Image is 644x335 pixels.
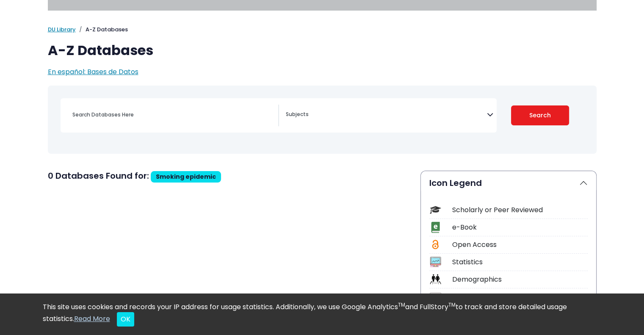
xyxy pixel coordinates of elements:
img: Icon Statistics [430,256,441,268]
div: Scholarly or Peer Reviewed [452,205,588,215]
span: Smoking epidemic [156,172,216,181]
div: Statistics [452,257,588,267]
img: Icon Scholarly or Peer Reviewed [430,204,441,216]
img: Icon Open Access [430,239,441,250]
div: This site uses cookies and records your IP address for usage statistics. Additionally, we use Goo... [43,302,602,327]
div: Open Access [452,240,588,250]
img: Icon Demographics [430,274,441,285]
li: A-Z Databases [76,25,128,34]
button: Submit for Search Results [511,105,569,125]
input: Search database by title or keyword [67,108,278,121]
a: En español: Bases de Datos [48,67,138,77]
img: Icon Audio & Video [430,291,441,302]
button: Icon Legend [421,171,596,195]
sup: TM [398,301,405,308]
button: Close [117,312,134,327]
img: Icon e-Book [430,221,441,233]
textarea: Search [286,112,487,119]
div: Audio & Video [452,292,588,302]
nav: Search filters [48,86,597,154]
div: e-Book [452,222,588,233]
h1: A-Z Databases [48,42,597,58]
nav: breadcrumb [48,25,597,34]
a: Read More [74,314,110,324]
span: 0 Databases Found for: [48,170,149,182]
sup: TM [448,301,456,308]
div: Demographics [452,274,588,285]
a: DU Library [48,25,76,33]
